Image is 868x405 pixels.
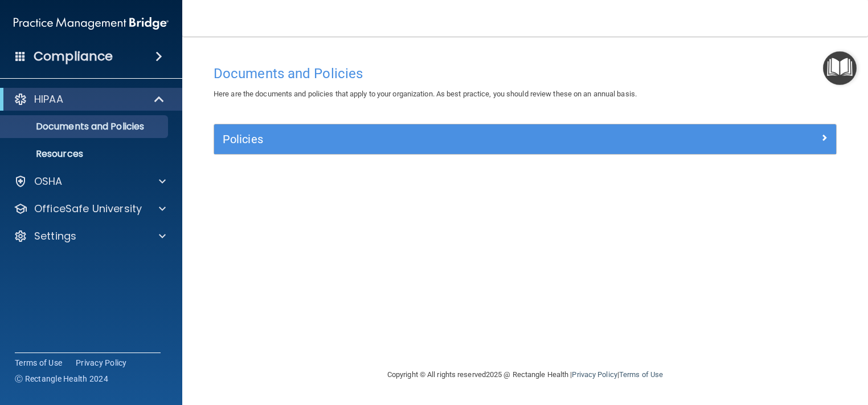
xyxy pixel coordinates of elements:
a: HIPAA [14,92,165,106]
iframe: Drift Widget Chat Controller [672,342,854,387]
h4: Documents and Policies [214,66,837,81]
a: Policies [223,130,828,148]
a: Privacy Policy [76,357,127,368]
span: Here are the documents and policies that apply to your organization. As best practice, you should... [214,90,637,98]
button: Open Resource Center [823,51,857,85]
h4: Compliance [34,48,113,64]
p: Documents and Policies [7,121,163,132]
p: HIPAA [34,92,63,106]
p: OSHA [34,175,63,188]
a: Privacy Policy [572,370,617,379]
p: OfficeSafe University [34,202,142,216]
div: Copyright © All rights reserved 2025 @ Rectangle Health | | [317,357,733,393]
a: Terms of Use [619,370,663,379]
p: Resources [7,148,163,160]
span: Ⓒ Rectangle Health 2024 [15,373,108,384]
a: Terms of Use [15,357,62,368]
a: OSHA [14,175,166,188]
p: Settings [34,229,76,243]
h5: Policies [223,133,672,145]
a: OfficeSafe University [14,202,166,216]
img: PMB logo [14,12,169,35]
a: Settings [14,229,166,243]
